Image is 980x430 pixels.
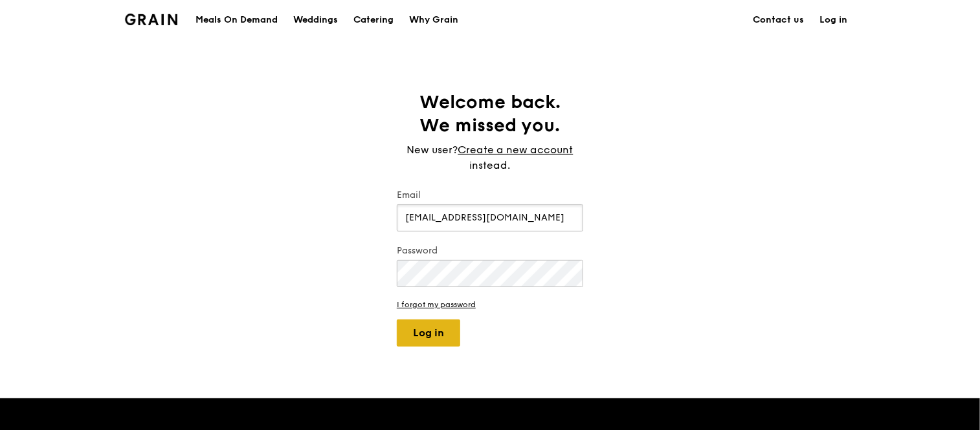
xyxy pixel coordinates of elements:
[353,1,394,39] div: Catering
[293,1,338,39] div: Weddings
[458,142,574,158] a: Create a new account
[409,1,458,39] div: Why Grain
[346,1,401,39] a: Catering
[397,244,583,257] label: Password
[285,1,346,39] a: Weddings
[407,144,458,156] span: New user?
[470,159,511,171] span: instead.
[397,91,583,137] h1: Welcome back. We missed you.
[397,300,583,309] a: I forgot my password
[125,14,177,25] img: Grain
[195,1,278,39] div: Meals On Demand
[397,189,583,202] label: Email
[401,1,466,39] a: Why Grain
[397,319,460,347] button: Log in
[812,1,855,39] a: Log in
[745,1,812,39] a: Contact us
